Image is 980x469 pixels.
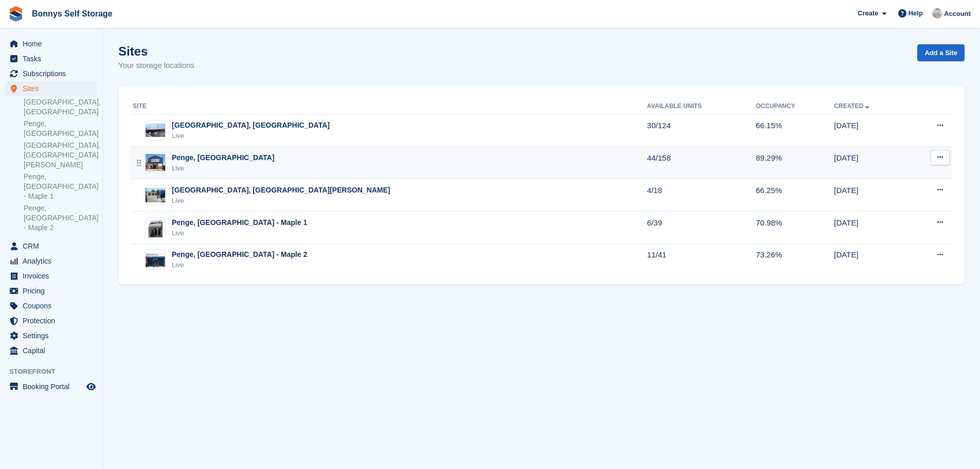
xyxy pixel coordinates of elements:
[834,147,909,179] td: [DATE]
[146,252,165,267] img: Image of Penge, London - Maple 2 site
[85,380,97,393] a: Preview store
[8,6,24,22] img: stora-icon-8386f47178a22dfd0bd8f6a31ec36ba5ce8667c1dd55bd0f319d3a0aa187defe.svg
[118,60,194,72] p: Your storage locations
[146,124,165,137] img: Image of Great Yarmouth, Norfolk site
[23,239,84,253] span: CRM
[149,217,163,238] img: Image of Penge, London - Maple 1 site
[172,131,330,141] div: Live
[917,44,965,61] a: Add a Site
[834,179,909,212] td: [DATE]
[756,147,834,179] td: 89.29%
[172,185,390,196] div: [GEOGRAPHIC_DATA], [GEOGRAPHIC_DATA][PERSON_NAME]
[5,37,97,51] a: menu
[24,141,97,170] a: [GEOGRAPHIC_DATA], [GEOGRAPHIC_DATA][PERSON_NAME]
[146,188,165,203] img: Image of Anerley, London - Selby Road site
[5,284,97,298] a: menu
[834,212,909,244] td: [DATE]
[908,8,923,19] span: Help
[858,8,878,19] span: Create
[24,172,97,201] a: Penge, [GEOGRAPHIC_DATA] - Maple 1
[647,244,756,275] td: 11/41
[5,239,97,253] a: menu
[24,119,97,138] a: Penge, [GEOGRAPHIC_DATA]
[5,81,97,96] a: menu
[23,254,84,268] span: Analytics
[756,212,834,244] td: 70.98%
[5,66,97,81] a: menu
[23,51,84,66] span: Tasks
[118,44,194,58] h1: Sites
[23,379,84,394] span: Booking Portal
[647,179,756,212] td: 4/18
[172,120,330,131] div: [GEOGRAPHIC_DATA], [GEOGRAPHIC_DATA]
[23,343,84,358] span: Capital
[172,228,307,238] div: Live
[5,51,97,66] a: menu
[28,5,116,22] a: Bonnys Self Storage
[23,81,84,96] span: Sites
[756,244,834,275] td: 73.26%
[24,97,97,117] a: [GEOGRAPHIC_DATA], [GEOGRAPHIC_DATA]
[5,269,97,283] a: menu
[932,8,942,19] img: James Bonny
[172,152,274,163] div: Penge, [GEOGRAPHIC_DATA]
[944,9,971,19] span: Account
[146,154,165,171] img: Image of Penge, London - Limes Avenue site
[24,203,97,233] a: Penge, [GEOGRAPHIC_DATA] - Maple 2
[647,98,756,115] th: Available Units
[172,163,274,173] div: Live
[23,66,84,81] span: Subscriptions
[23,299,84,313] span: Coupons
[172,196,390,206] div: Live
[834,114,909,147] td: [DATE]
[5,314,97,328] a: menu
[834,102,871,110] a: Created
[172,260,307,270] div: Live
[23,284,84,298] span: Pricing
[23,269,84,283] span: Invoices
[647,212,756,244] td: 6/39
[5,343,97,358] a: menu
[756,179,834,212] td: 66.25%
[23,37,84,51] span: Home
[172,217,307,228] div: Penge, [GEOGRAPHIC_DATA] - Maple 1
[131,98,647,115] th: Site
[647,114,756,147] td: 30/124
[756,114,834,147] td: 66.15%
[834,244,909,275] td: [DATE]
[5,379,97,394] a: menu
[172,249,307,260] div: Penge, [GEOGRAPHIC_DATA] - Maple 2
[23,328,84,343] span: Settings
[23,314,84,328] span: Protection
[756,98,834,115] th: Occupancy
[5,328,97,343] a: menu
[5,254,97,268] a: menu
[9,367,102,377] span: Storefront
[647,147,756,179] td: 44/158
[5,299,97,313] a: menu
